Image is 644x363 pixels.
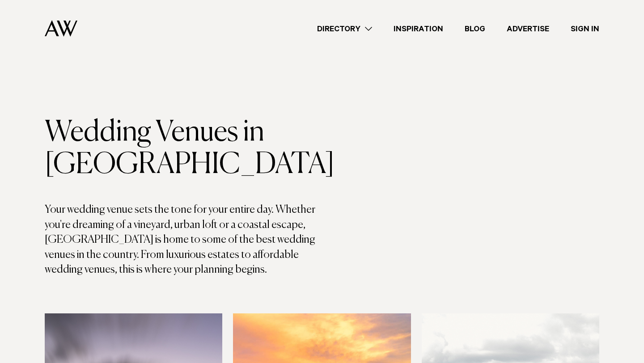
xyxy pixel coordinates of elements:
a: Blog [454,23,496,35]
h1: Wedding Venues in [GEOGRAPHIC_DATA] [45,117,322,181]
a: Advertise [496,23,560,35]
a: Directory [306,23,383,35]
p: Your wedding venue sets the tone for your entire day. Whether you're dreaming of a vineyard, urba... [45,203,322,278]
img: Auckland Weddings Logo [45,20,77,37]
a: Inspiration [383,23,454,35]
a: Sign In [560,23,610,35]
